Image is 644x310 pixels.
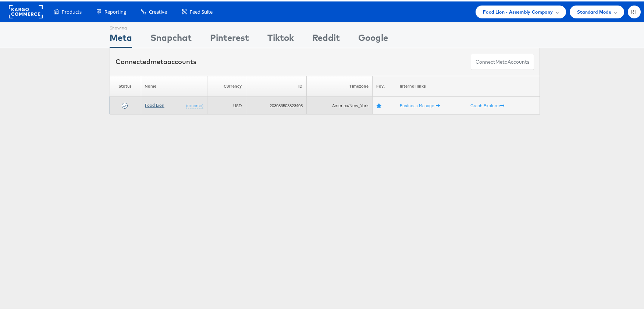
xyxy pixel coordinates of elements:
[190,7,213,14] span: Feed Suite
[577,7,611,14] span: Standard Mode
[246,95,307,113] td: 203083503823405
[246,74,307,95] th: ID
[62,7,82,14] span: Products
[267,30,294,46] div: Tiktok
[150,30,192,46] div: Snapchat
[400,101,440,107] a: Business Manager
[471,52,534,69] button: ConnectmetaAccounts
[110,21,132,30] div: Showing
[495,57,508,64] span: meta
[149,7,167,14] span: Creative
[471,101,505,107] a: Graph Explorer
[110,74,141,95] th: Status
[307,95,373,113] td: America/New_York
[104,7,126,14] span: Reporting
[312,30,340,46] div: Reddit
[110,30,132,46] div: Meta
[483,7,553,14] span: Food Lion - Assembly Company
[145,101,164,106] a: Food Lion
[207,95,246,113] td: USD
[307,74,373,95] th: Timezone
[115,56,196,65] div: Connected accounts
[631,8,638,13] span: RT
[358,30,388,46] div: Google
[210,30,249,46] div: Pinterest
[207,74,246,95] th: Currency
[186,101,203,107] a: (rename)
[150,56,167,64] span: meta
[141,74,207,95] th: Name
